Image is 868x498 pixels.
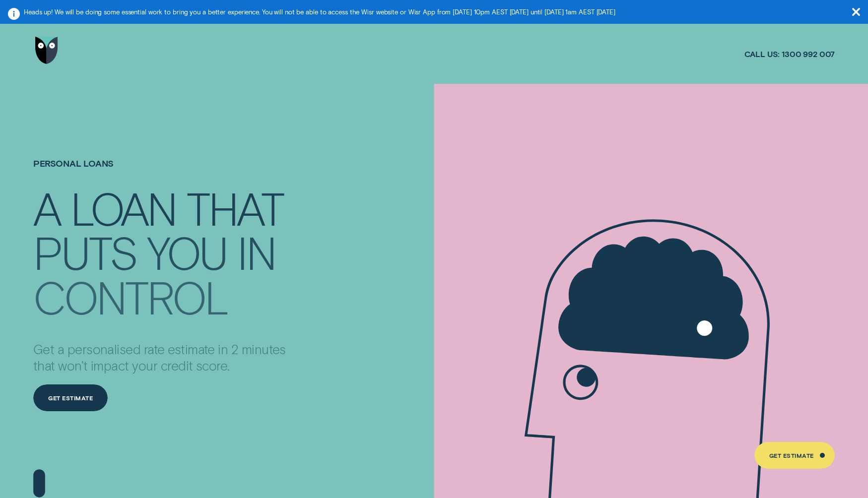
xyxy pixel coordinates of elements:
h1: Personal Loans [33,158,294,186]
span: 1300 992 007 [782,49,835,59]
div: LOAN [70,187,177,229]
a: Get Estimate [754,442,835,469]
a: Get Estimate [33,384,108,412]
div: IN [237,231,275,273]
a: Call us:1300 992 007 [744,49,835,59]
h4: A LOAN THAT PUTS YOU IN CONTROL [33,186,294,311]
a: Go to home page [33,20,61,80]
p: Get a personalised rate estimate in 2 minutes that won't impact your credit score. [33,342,294,374]
div: CONTROL [33,276,227,318]
img: Wisr [35,37,58,64]
div: A [33,187,60,229]
span: Call us: [744,49,780,59]
div: THAT [187,187,283,229]
div: PUTS [33,231,137,273]
div: YOU [147,231,227,273]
